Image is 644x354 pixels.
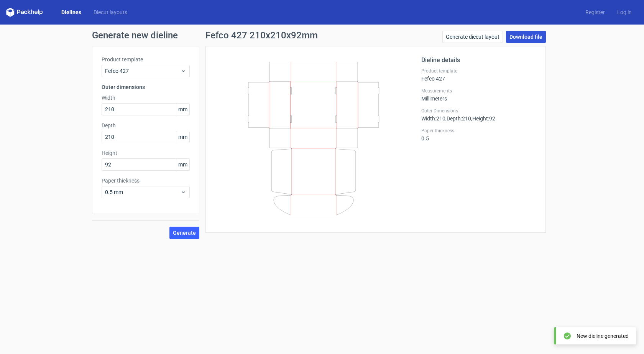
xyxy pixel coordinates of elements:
[471,115,495,122] span: , Height : 92
[105,67,181,75] span: Fefco 427
[421,68,536,82] div: Fefco 427
[55,8,87,16] a: Dielines
[421,56,536,65] h2: Dieline details
[421,88,536,102] div: Millimeters
[506,31,546,43] a: Download file
[102,94,190,102] label: Width
[102,122,190,129] label: Depth
[577,332,629,340] div: New dieline generated
[421,128,536,134] label: Paper thickness
[102,56,190,63] label: Product template
[169,227,199,239] button: Generate
[92,31,552,40] h1: Generate new dieline
[105,188,181,196] span: 0.5 mm
[445,115,471,122] span: , Depth : 210
[173,230,196,235] span: Generate
[205,31,318,40] h1: Fefco 427 210x210x92mm
[176,131,189,143] span: mm
[442,31,503,43] a: Generate diecut layout
[102,83,190,91] h3: Outer dimensions
[421,128,536,142] div: 0.5
[421,68,536,74] label: Product template
[579,8,611,16] a: Register
[611,8,638,16] a: Log in
[102,177,190,184] label: Paper thickness
[176,159,189,170] span: mm
[421,88,536,94] label: Measurements
[87,8,133,16] a: Diecut layouts
[176,104,189,115] span: mm
[421,108,536,114] label: Outer Dimensions
[102,149,190,157] label: Height
[421,115,445,122] span: Width : 210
